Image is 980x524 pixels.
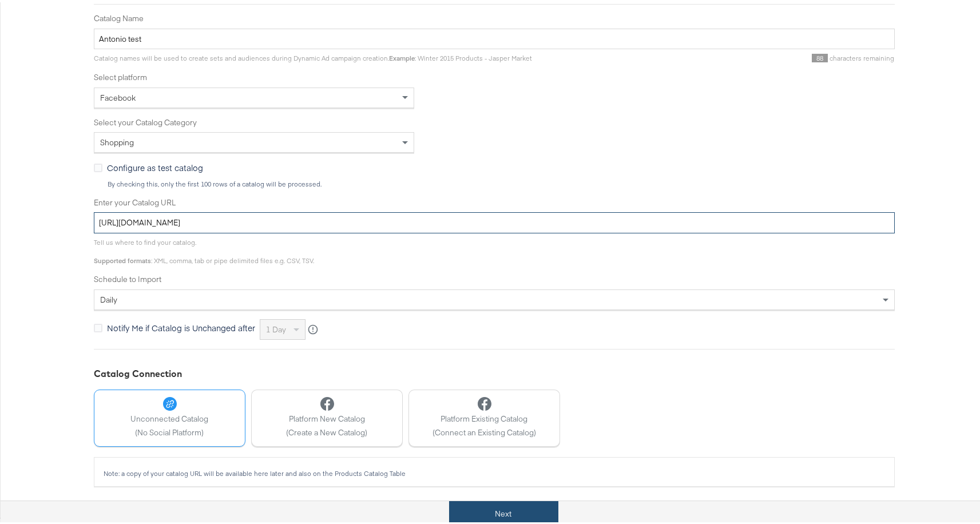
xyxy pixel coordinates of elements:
span: (Create a New Catalog) [287,425,368,436]
input: Enter Catalog URL, e.g. http://www.example.com/products.xml [94,210,895,231]
label: Select your Catalog Category [94,115,895,126]
span: Shopping [100,135,134,145]
div: characters remaining [532,51,895,61]
span: (No Social Platform) [131,425,209,436]
strong: Supported formats [94,254,151,263]
span: Configure as test catalog [107,160,203,171]
span: Tell us where to find your catalog. : XML, comma, tab or pipe delimited files e.g. CSV, TSV. [94,236,314,263]
label: Schedule to Import [94,272,895,283]
label: Enter your Catalog URL [94,195,895,206]
div: Note: a copy of your catalog URL will be available here later and also on the Products Catalog Table [103,467,886,475]
span: 88 [812,51,828,60]
label: Catalog Name [94,11,895,22]
div: By checking this, only the first 100 rows of a catalog will be processed. [107,178,895,186]
div: Catalog Connection [94,365,895,378]
span: Platform New Catalog [287,411,368,422]
span: Unconnected Catalog [131,411,209,422]
span: Platform Existing Catalog [433,411,536,422]
span: daily [100,292,117,303]
span: (Connect an Existing Catalog) [433,425,536,436]
button: Unconnected Catalog(No Social Platform) [94,387,245,444]
input: Name your catalog e.g. My Dynamic Product Catalog [94,26,895,47]
button: Platform Existing Catalog(Connect an Existing Catalog) [408,387,560,444]
span: Catalog names will be used to create sets and audiences during Dynamic Ad campaign creation. : Wi... [94,51,532,60]
label: Select platform [94,70,895,81]
span: 1 day [266,322,286,332]
strong: Example [389,51,415,60]
span: Facebook [100,90,136,101]
span: Notify Me if Catalog is Unchanged after [107,320,255,331]
button: Platform New Catalog(Create a New Catalog) [251,387,403,444]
